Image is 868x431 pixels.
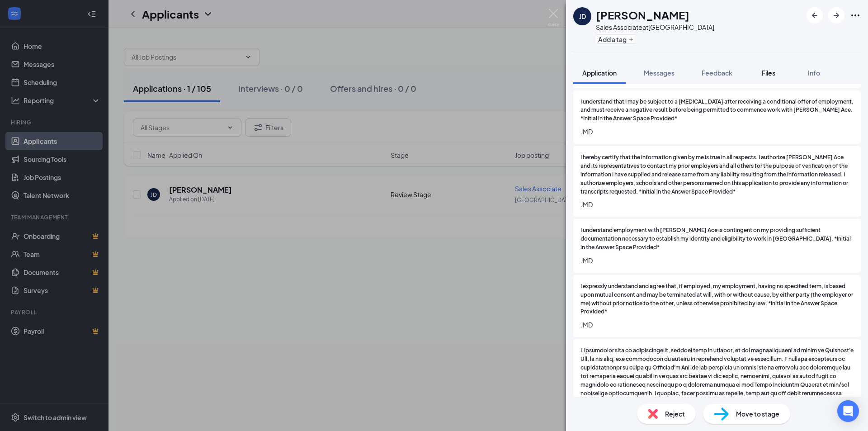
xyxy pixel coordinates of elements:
span: I understand employment with [PERSON_NAME] Ace is contingent on my providing sufficient documenta... [580,226,854,252]
span: Files [762,69,775,77]
span: I hereby certify that the information given by me is true in all respects. I authorize [PERSON_NA... [580,153,854,196]
span: Application [582,69,617,77]
span: Info [808,69,820,77]
span: I expressly understand and agree that, if employed, my employment, having no specified term, is b... [580,282,854,316]
span: JMD [580,320,854,330]
button: ArrowRight [828,7,844,24]
svg: Plus [628,37,634,42]
div: JD [579,12,586,21]
span: Reject [665,409,685,419]
svg: ArrowRight [831,10,842,21]
span: Feedback [702,69,732,77]
span: JMD [580,256,854,265]
div: Open Intercom Messenger [837,400,859,422]
span: I understand that I may be subject to a [MEDICAL_DATA] after receiving a conditional offer of emp... [580,98,854,123]
svg: Ellipses [850,10,861,21]
span: JMD [580,127,854,137]
button: ArrowLeftNew [807,7,823,24]
svg: ArrowLeftNew [809,10,820,21]
button: PlusAdd a tag [596,34,636,44]
div: Sales Associate at [GEOGRAPHIC_DATA] [596,23,714,32]
span: Move to stage [736,409,779,419]
span: Messages [644,69,675,77]
span: JMD [580,199,854,209]
h1: [PERSON_NAME] [596,7,689,23]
